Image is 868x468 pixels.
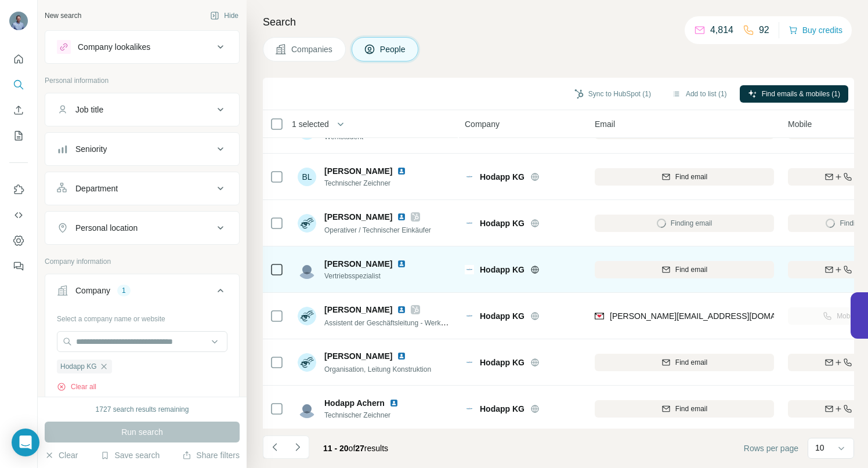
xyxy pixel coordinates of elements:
[12,429,39,456] div: Open Intercom Messenger
[75,104,103,115] div: Job title
[45,75,240,86] p: Personal information
[75,222,138,234] div: Personal location
[595,168,774,186] button: Find email
[45,175,239,202] button: Department
[675,172,707,182] span: Find email
[292,118,329,130] span: 1 selected
[45,277,239,309] button: Company1
[480,310,525,322] span: Hodapp KG
[45,449,78,461] button: Clear
[397,259,406,269] img: LinkedIn logo
[324,318,464,327] span: Assistent der Geschäftsleitung - Werkstudent
[182,449,240,461] button: Share filters
[675,264,707,275] span: Find email
[480,171,525,183] span: Hodapp KG
[298,400,316,418] img: Avatar
[465,311,474,321] img: Logo of Hodapp KG
[480,403,525,415] span: Hodapp KG
[710,23,733,37] p: 4,814
[263,14,854,30] h4: Search
[595,400,774,418] button: Find email
[45,135,239,163] button: Seniority
[397,305,406,314] img: LinkedIn logo
[323,444,388,453] span: results
[78,41,150,53] div: Company lookalikes
[202,7,247,24] button: Hide
[60,361,97,372] span: Hodapp KG
[9,49,28,70] button: Quick start
[324,304,392,315] span: [PERSON_NAME]
[9,179,28,200] button: Use Surfe on LinkedIn
[744,442,798,454] span: Rows per page
[324,350,392,362] span: [PERSON_NAME]
[9,256,28,277] button: Feedback
[397,351,406,361] img: LinkedIn logo
[380,43,407,55] span: People
[480,264,525,275] span: Hodapp KG
[675,404,707,414] span: Find email
[675,357,707,368] span: Find email
[595,261,774,278] button: Find email
[324,397,385,409] span: Hodapp Achern
[610,311,814,321] span: [PERSON_NAME][EMAIL_ADDRESS][DOMAIN_NAME]
[324,410,413,420] span: Technischer Zeichner
[298,353,316,372] img: Avatar
[397,212,406,222] img: LinkedIn logo
[324,178,420,188] span: Technischer Zeichner
[595,310,604,322] img: provider findymail logo
[465,219,474,228] img: Logo of Hodapp KG
[324,258,392,270] span: [PERSON_NAME]
[9,205,28,226] button: Use Surfe API
[324,271,420,281] span: Vertriebsspezialist
[45,256,240,267] p: Company information
[465,404,474,413] img: Logo of Hodapp KG
[75,183,118,194] div: Department
[324,211,392,223] span: [PERSON_NAME]
[349,444,356,453] span: of
[759,23,769,37] p: 92
[324,226,431,234] span: Operativer / Technischer Einkäufer
[664,85,735,103] button: Add to list (1)
[117,285,131,296] div: 1
[9,125,28,146] button: My lists
[324,365,431,373] span: Organisation, Leitung Konstruktion
[9,230,28,251] button: Dashboard
[465,358,474,367] img: Logo of Hodapp KG
[480,357,525,368] span: Hodapp KG
[324,165,392,177] span: [PERSON_NAME]
[9,74,28,95] button: Search
[298,168,316,186] div: BL
[397,166,406,176] img: LinkedIn logo
[291,43,334,55] span: Companies
[298,214,316,233] img: Avatar
[9,12,28,30] img: Avatar
[57,382,96,392] button: Clear all
[815,442,824,454] p: 10
[788,118,812,130] span: Mobile
[286,436,309,459] button: Navigate to next page
[389,398,399,408] img: LinkedIn logo
[762,89,840,99] span: Find emails & mobiles (1)
[465,172,474,182] img: Logo of Hodapp KG
[465,118,500,130] span: Company
[595,354,774,371] button: Find email
[57,309,227,324] div: Select a company name or website
[45,33,239,61] button: Company lookalikes
[480,217,525,229] span: Hodapp KG
[740,85,848,103] button: Find emails & mobiles (1)
[263,436,286,459] button: Navigate to previous page
[323,444,349,453] span: 11 - 20
[100,449,160,461] button: Save search
[45,214,239,242] button: Personal location
[75,285,110,296] div: Company
[566,85,659,103] button: Sync to HubSpot (1)
[465,265,474,274] img: Logo of Hodapp KG
[45,96,239,124] button: Job title
[355,444,364,453] span: 27
[298,307,316,325] img: Avatar
[75,143,107,155] div: Seniority
[595,118,615,130] span: Email
[789,22,842,38] button: Buy credits
[96,404,189,415] div: 1727 search results remaining
[298,260,316,279] img: Avatar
